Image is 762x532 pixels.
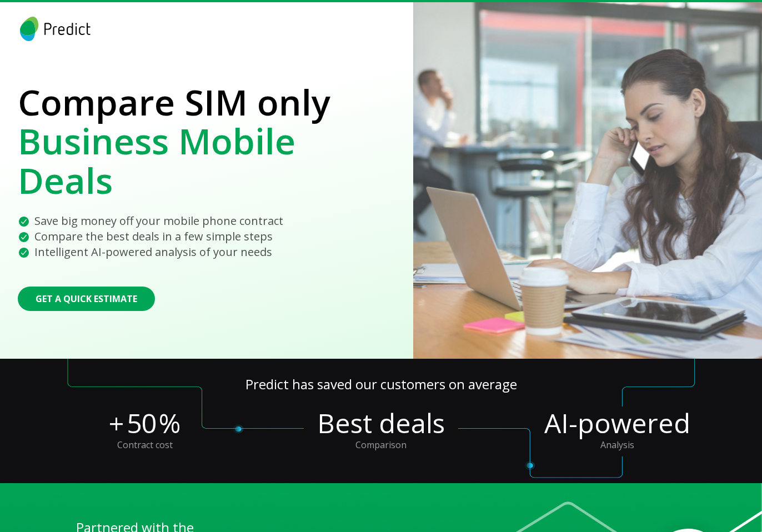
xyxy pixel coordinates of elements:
[127,406,157,440] p: 50
[600,440,634,456] p: Analysis
[18,122,395,200] p: Business Mobile Deals
[34,244,272,260] p: Intelligent AI-powered analysis of your needs
[18,215,30,228] img: benefit
[18,247,30,259] img: benefit
[34,213,283,229] p: Save big money off your mobile phone contract
[355,440,407,456] p: Comparison
[109,406,181,440] div: + %
[34,229,273,244] p: Compare the best deals in a few simple steps
[304,406,458,440] div: Best deals
[544,406,690,440] div: AI-powered
[18,17,93,41] img: logo
[18,287,155,311] button: Get a Quick Estimate
[18,231,30,243] img: benefit
[18,83,395,122] p: Compare SIM only
[27,377,735,406] p: Predict has saved our customers on average
[117,440,173,456] p: Contract cost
